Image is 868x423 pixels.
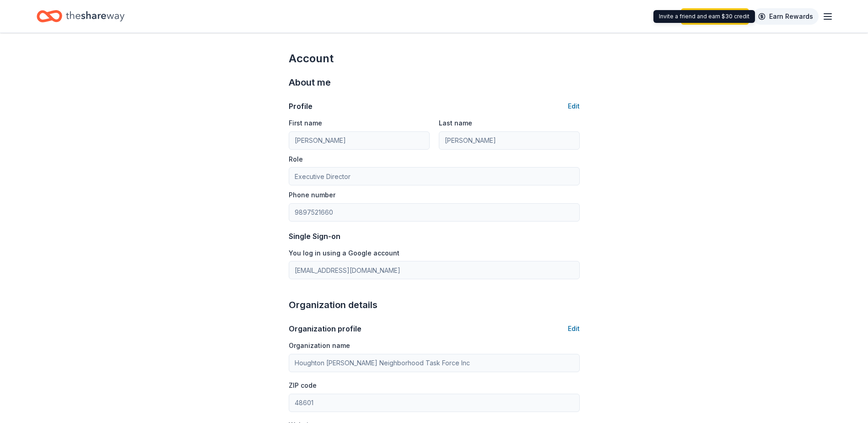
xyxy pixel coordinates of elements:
[289,341,350,350] label: Organization name
[289,101,313,112] div: Profile
[289,75,580,90] div: About me
[568,101,580,112] button: Edit
[289,155,303,164] label: Role
[289,249,399,258] label: You log in using a Google account
[289,190,335,200] label: Phone number
[37,5,124,27] a: Home
[753,8,819,25] a: Earn Rewards
[568,323,580,334] button: Edit
[653,10,755,23] div: Invite a friend and earn $30 credit
[289,231,580,242] div: Single Sign-on
[289,119,322,128] label: First name
[289,298,580,312] div: Organization details
[289,394,580,412] input: 12345 (U.S. only)
[439,119,472,128] label: Last name
[289,323,361,334] div: Organization profile
[289,51,580,66] div: Account
[289,381,317,390] label: ZIP code
[681,8,749,25] a: Start free trial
